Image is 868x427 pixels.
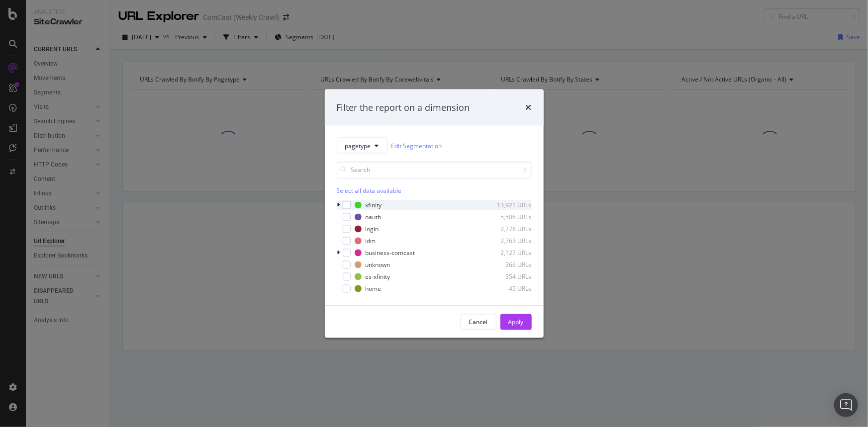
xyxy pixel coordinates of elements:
div: idm [366,237,376,245]
div: xfinity [366,201,382,209]
span: pagetype [345,141,371,150]
a: Edit Segmentation [391,140,442,151]
button: Apply [500,314,532,330]
div: 5,506 URLs [483,213,532,221]
div: 366 URLs [483,260,532,269]
div: 2,778 URLs [483,225,532,233]
div: 45 URLs [483,284,532,293]
div: Cancel [469,318,488,326]
div: times [526,101,532,114]
div: login [366,225,379,233]
div: 2,763 URLs [483,237,532,245]
div: business-comcast [366,249,415,257]
div: home [366,284,382,293]
div: Open Intercom Messenger [834,393,858,417]
button: pagetype [337,138,387,154]
div: Filter the report on a dimension [337,101,470,114]
div: es-xfinity [366,272,390,281]
button: Cancel [461,314,496,330]
input: Search [337,162,532,179]
div: 354 URLs [483,272,532,281]
div: Select all data available [337,187,532,195]
div: Apply [508,318,524,326]
div: modal [325,89,544,338]
div: 2,127 URLs [483,249,532,257]
div: unknown [366,260,390,269]
div: oauth [366,213,382,221]
div: 13,921 URLs [483,201,532,209]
